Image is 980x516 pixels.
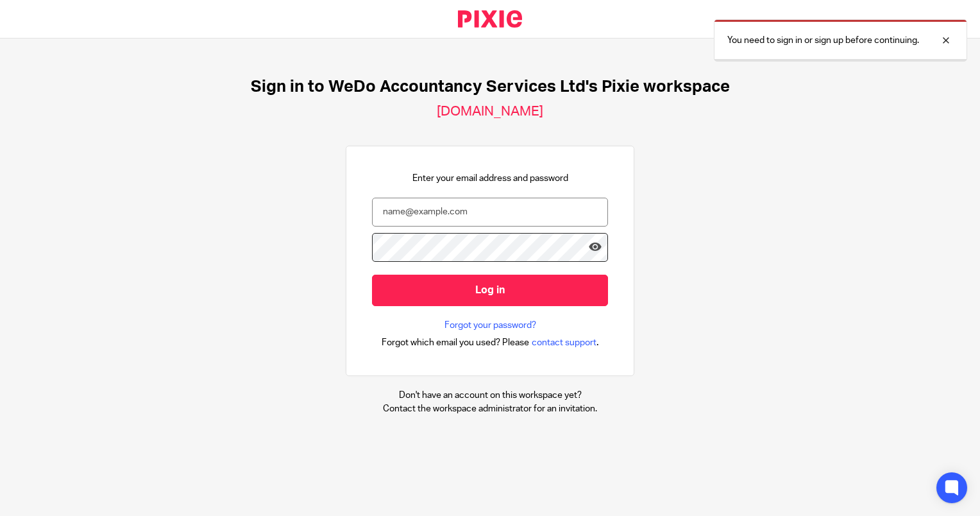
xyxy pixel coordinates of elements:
[727,34,919,47] p: You need to sign in or sign up before continuing.
[372,275,608,306] input: Log in
[382,335,599,350] div: .
[382,336,529,349] span: Forgot which email you used? Please
[444,319,536,332] a: Forgot your password?
[412,172,568,185] p: Enter your email address and password
[383,389,597,402] p: Don't have an account on this workspace yet?
[372,198,608,227] input: name@example.com
[383,402,597,415] p: Contact the workspace administrator for an invitation.
[251,77,730,97] h1: Sign in to WeDo Accountancy Services Ltd's Pixie workspace
[532,336,596,349] span: contact support
[437,103,543,120] h2: [DOMAIN_NAME]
